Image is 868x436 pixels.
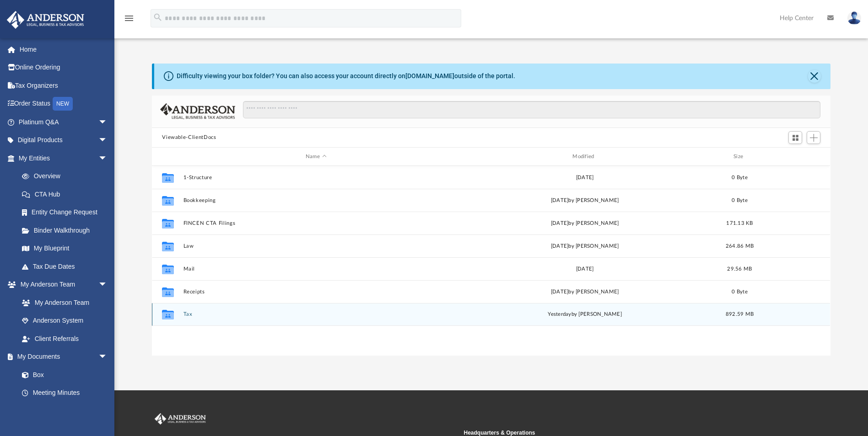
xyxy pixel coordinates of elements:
i: search [153,12,163,22]
button: Close [808,70,821,83]
a: CTA Hub [13,185,121,203]
span: arrow_drop_down [98,113,117,132]
a: My Anderson Team [13,293,112,312]
span: arrow_drop_down [98,348,117,367]
a: My Documentsarrow_drop_down [6,348,117,366]
a: Binder Walkthrough [13,221,121,239]
a: Anderson System [13,312,117,330]
a: Tax Organizers [6,76,121,95]
span: 171.13 KB [727,221,753,226]
span: 29.56 MB [728,266,752,271]
button: 1-Structure [183,175,448,181]
img: Anderson Advisors Platinum Portal [153,413,208,425]
div: grid [152,166,830,355]
a: Client Referrals [13,330,117,348]
span: arrow_drop_down [98,131,117,150]
div: by [PERSON_NAME] [453,311,717,319]
span: 0 Byte [732,198,748,203]
button: Add [807,131,820,144]
button: Switch to Grid View [788,131,802,144]
a: Tax Due Dates [13,257,121,276]
input: Search files and folders [243,101,820,118]
div: [DATE] by [PERSON_NAME] [453,197,717,205]
div: id [156,153,179,161]
span: 0 Byte [732,175,748,180]
a: Home [6,40,121,58]
a: menu [124,17,135,24]
a: Order StatusNEW [6,95,121,113]
a: My Entitiesarrow_drop_down [6,149,121,167]
img: Anderson Advisors Platinum Portal [4,11,87,29]
a: My Blueprint [13,239,117,258]
i: menu [124,13,135,24]
button: FINCEN CTA Filings [183,220,448,226]
div: Modified [452,153,717,161]
div: [DATE] [453,174,717,182]
a: Platinum Q&Aarrow_drop_down [6,113,121,131]
a: Meeting Minutes [13,384,117,402]
div: Name [183,153,448,161]
button: Viewable-ClientDocs [162,133,216,142]
a: Digital Productsarrow_drop_down [6,131,121,149]
span: arrow_drop_down [98,276,117,294]
div: id [762,153,826,161]
a: My Anderson Teamarrow_drop_down [6,276,117,294]
img: User Pic [847,11,861,25]
div: [DATE] by [PERSON_NAME] [453,288,717,296]
span: arrow_drop_down [98,149,117,168]
span: 264.86 MB [726,244,754,249]
button: Mail [183,266,448,272]
div: [DATE] by [PERSON_NAME] [453,219,717,228]
button: Bookkeeping [183,197,448,203]
button: Receipts [183,289,448,295]
div: Size [722,153,758,161]
div: Difficulty viewing your box folder? You can also access your account directly on outside of the p... [177,71,515,81]
div: [DATE] [453,265,717,273]
div: NEW [53,97,73,111]
a: Overview [13,167,121,186]
a: Online Ordering [6,58,121,77]
a: Entity Change Request [13,203,121,222]
button: Tax [183,312,448,318]
button: Law [183,243,448,249]
a: Forms Library [13,402,112,420]
a: Box [13,366,112,384]
a: [DOMAIN_NAME] [405,72,454,80]
span: 892.59 MB [726,312,754,317]
span: yesterday [548,312,571,317]
div: [DATE] by [PERSON_NAME] [453,242,717,250]
span: 0 Byte [732,289,748,294]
